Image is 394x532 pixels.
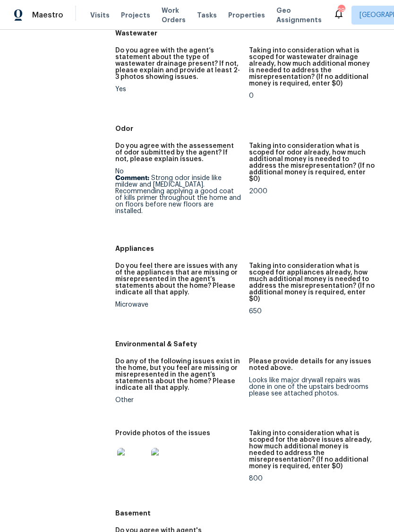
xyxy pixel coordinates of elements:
[115,358,241,391] h5: Do any of the following issues exist in the home, but you feel are missing or misrepresented in t...
[115,47,241,80] h5: Do you agree with the agent’s statement about the type of wastewater drainage present? If not, pl...
[249,308,375,315] div: 650
[115,124,383,133] h5: Odor
[115,301,241,308] div: Microwave
[32,10,63,20] span: Maestro
[115,28,383,38] h5: Wastewater
[115,508,383,518] h5: Basement
[115,263,241,296] h5: Do you feel there are issues with any of the appliances that are missing or misrepresented in the...
[249,47,375,87] h5: Taking into consideration what is scoped for wastewater drainage already, how much additional mon...
[197,12,217,18] span: Tasks
[115,244,383,253] h5: Appliances
[249,358,375,371] h5: Please provide details for any issues noted above.
[115,175,241,215] p: Strong odor inside like mildew and [MEDICAL_DATA]. Recommending applying a good coat of kills pri...
[276,6,322,25] span: Geo Assignments
[115,430,210,437] h5: Provide photos of the issues
[115,175,149,181] b: Comment:
[249,143,375,182] h5: Taking into consideration what is scoped for odor already, how much additional money is needed to...
[115,86,241,93] div: Yes
[115,397,241,403] div: Other
[249,188,375,195] div: 2000
[249,263,375,302] h5: Taking into consideration what is scoped for appliances already, how much additional money is nee...
[249,430,375,470] h5: Taking into consideration what is scoped for the above issues already, how much additional money ...
[338,6,344,15] div: 29
[249,93,375,99] div: 0
[121,10,150,20] span: Projects
[249,475,375,482] div: 800
[115,168,241,215] div: No
[162,6,186,25] span: Work Orders
[115,339,383,349] h5: Environmental & Safety
[249,377,375,397] div: Looks like major drywall repairs was done in one of the upstairs bedrooms please see attached pho...
[90,10,110,20] span: Visits
[115,143,241,163] h5: Do you agree with the assessement of odor submitted by the agent? If not, please explain issues.
[228,10,265,20] span: Properties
